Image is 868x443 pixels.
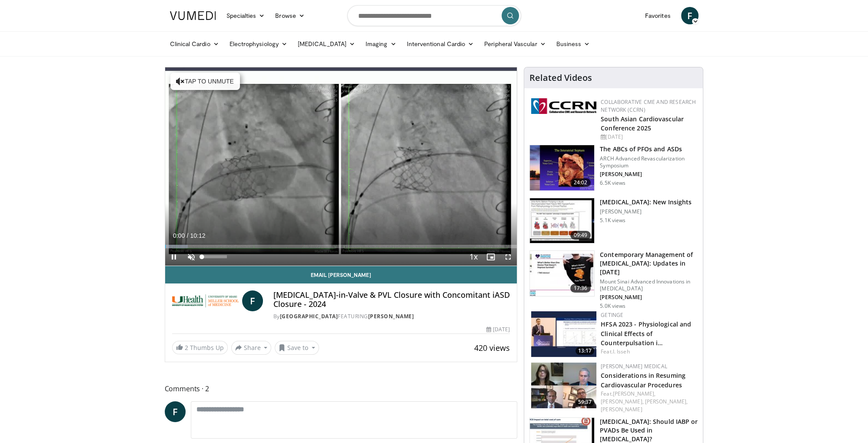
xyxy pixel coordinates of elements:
[600,278,698,292] p: Mount Sinai Advanced Innovations in [MEDICAL_DATA]
[231,341,272,355] button: Share
[600,217,625,224] p: 5.1K views
[499,248,517,266] button: Fullscreen
[529,73,592,83] h4: Related Videos
[601,115,684,132] a: South Asian Cardiovascular Conference 2025
[601,311,623,319] a: Getinge
[465,248,482,266] button: Playback Rate
[531,363,596,408] a: 59:37
[529,198,698,244] a: 09:49 [MEDICAL_DATA]: New Insights [PERSON_NAME] 5.1K views
[165,245,517,248] div: Progress Bar
[172,341,228,354] a: 2 Thumbs Up
[185,343,188,352] span: 2
[601,398,643,405] a: [PERSON_NAME],
[529,250,698,310] a: 17:36 Contemporary Management of [MEDICAL_DATA]: Updates in [DATE] Mount Sinai Advanced Innovatio...
[165,67,517,266] video-js: Video Player
[575,347,594,355] span: 13:17
[570,231,591,240] span: 09:49
[165,401,186,422] a: F
[183,248,200,266] button: Unmute
[202,255,227,258] div: Volume Level
[190,232,205,239] span: 10:12
[530,145,594,190] img: 3d2602c2-0fbf-4640-a4d7-b9bb9a5781b8.150x105_q85_crop-smart_upscale.jpg
[165,383,518,394] span: Comments 2
[270,7,310,24] a: Browse
[474,343,510,353] span: 420 views
[224,35,293,53] a: Electrophysiology
[530,251,594,296] img: df55f059-d842-45fe-860a-7f3e0b094e1d.150x105_q85_crop-smart_upscale.jpg
[551,35,595,53] a: Business
[165,266,517,283] a: Email [PERSON_NAME]
[531,311,596,357] img: 5b420482-cc98-4fb9-8e88-d3ee0d0050f8.150x105_q85_crop-smart_upscale.jpg
[273,313,510,320] div: By FEATURING
[170,11,216,20] img: VuMedi Logo
[600,250,698,276] h3: Contemporary Management of [MEDICAL_DATA]: Updates in [DATE]
[601,371,685,389] a: Considerations in Resuming Cardiovascular Procedures
[600,294,698,301] p: [PERSON_NAME]
[601,406,642,413] a: [PERSON_NAME]
[601,390,696,413] div: Feat.
[280,313,338,320] a: [GEOGRAPHIC_DATA]
[368,313,414,320] a: [PERSON_NAME]
[187,232,189,239] span: /
[600,145,698,153] h3: The ABCs of PFOs and ASDs
[601,363,667,370] a: [PERSON_NAME] Medical
[600,155,698,169] p: ARCH Advanced Revascularization Symposium
[530,198,594,243] img: 9075431d-0021-480f-941a-b0c30a1fd8ad.150x105_q85_crop-smart_upscale.jpg
[165,35,224,53] a: Clinical Cardio
[347,5,521,26] input: Search topics, interventions
[173,232,185,239] span: 0:00
[601,98,696,113] a: Collaborative CME and Research Network (CCRN)
[613,390,655,397] a: [PERSON_NAME],
[402,35,479,53] a: Interventional Cardio
[601,320,691,346] a: HFSA 2023 - Physiological and Clinical Effects of Counterpulsation i…
[600,198,692,207] h3: [MEDICAL_DATA]: New Insights
[600,171,698,178] p: [PERSON_NAME]
[482,248,499,266] button: Enable picture-in-picture mode
[600,208,692,215] p: [PERSON_NAME]
[360,35,402,53] a: Imaging
[681,7,698,24] a: F
[531,363,596,408] img: e2c830be-3a53-4107-8000-560c79d4122f.150x105_q85_crop-smart_upscale.jpg
[613,348,630,355] a: I. Isseh
[479,35,551,53] a: Peripheral Vascular
[531,98,596,114] img: a04ee3ba-8487-4636-b0fb-5e8d268f3737.png.150x105_q85_autocrop_double_scale_upscale_version-0.2.png
[275,341,319,355] button: Save to
[575,398,594,406] span: 59:37
[640,7,676,24] a: Favorites
[293,35,360,53] a: [MEDICAL_DATA]
[645,398,688,405] a: [PERSON_NAME],
[600,303,625,310] p: 5.0K views
[273,290,510,309] h4: [MEDICAL_DATA]-in-Valve & PVL Closure with Concomitant iASD Closure - 2024
[242,290,263,311] a: F
[531,311,596,357] a: 13:17
[600,180,625,187] p: 6.5K views
[165,248,183,266] button: Pause
[570,178,591,187] span: 24:02
[486,326,510,333] div: [DATE]
[221,7,270,24] a: Specialties
[172,290,239,311] img: University of Miami
[601,133,696,141] div: [DATE]
[170,73,240,90] button: Tap to unmute
[529,145,698,191] a: 24:02 The ABCs of PFOs and ASDs ARCH Advanced Revascularization Symposium [PERSON_NAME] 6.5K views
[570,284,591,293] span: 17:36
[601,348,696,356] div: Feat.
